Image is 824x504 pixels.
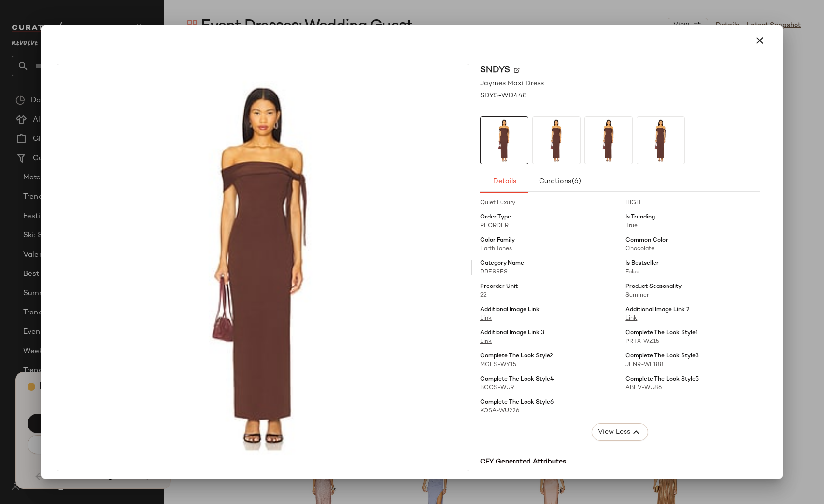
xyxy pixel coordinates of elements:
[625,362,664,368] span: JENR-WL188
[480,457,748,467] div: CFY Generated Attributes
[533,117,580,164] img: SDYS-WD448_V1.jpg
[625,385,662,391] span: ABEV-WU86
[625,352,699,361] span: Complete The Look Style3
[625,223,638,229] span: True
[514,68,520,73] img: svg%3e
[625,200,640,206] span: HIGH
[480,385,514,391] span: BCOS-WU9
[481,117,528,164] img: SDYS-WD448_V1.jpg
[480,408,519,414] span: KOSA-WU226
[625,236,668,245] span: Common Color
[625,329,698,338] span: Complete The Look Style1
[480,283,518,291] span: Preorder Unit
[625,339,659,345] span: PRTX-WZ15
[637,117,684,164] img: SDYS-WD448_V1.jpg
[480,398,554,407] span: Complete The Look Style6
[625,259,659,268] span: Is Bestseller
[480,315,492,322] a: Link
[480,352,553,361] span: Complete The Look Style2
[480,79,544,89] span: Jaymes Maxi Dress
[592,423,648,441] button: View Less
[480,91,527,101] span: SDYS-WD448
[625,375,699,384] span: Complete The Look Style5
[480,200,515,206] span: Quiet Luxury
[480,213,511,222] span: Order Type
[480,292,487,299] span: 22
[480,223,509,229] span: REORDER
[480,246,512,252] span: Earth Tones
[625,269,639,275] span: False
[492,178,516,186] span: Details
[597,426,630,438] span: View Less
[480,259,524,268] span: Category Name
[625,315,637,322] a: Link
[480,339,492,345] a: Link
[57,64,469,471] img: SDYS-WD448_V1.jpg
[625,246,654,252] span: Chocolate
[480,64,510,77] span: SNDYS
[480,362,516,368] span: MGES-WY15
[585,117,632,164] img: SDYS-WD448_V1.jpg
[625,213,655,222] span: Is Trending
[480,329,544,338] span: Additional Image Link 3
[571,178,581,186] span: (6)
[480,236,515,245] span: Color Family
[625,283,682,291] span: Product Seasonality
[625,306,690,314] span: Additional Image Link 2
[480,269,508,275] span: DRESSES
[539,178,582,186] span: Curations
[480,306,540,314] span: Additional Image Link
[480,375,554,384] span: Complete The Look Style4
[625,292,649,299] span: Summer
